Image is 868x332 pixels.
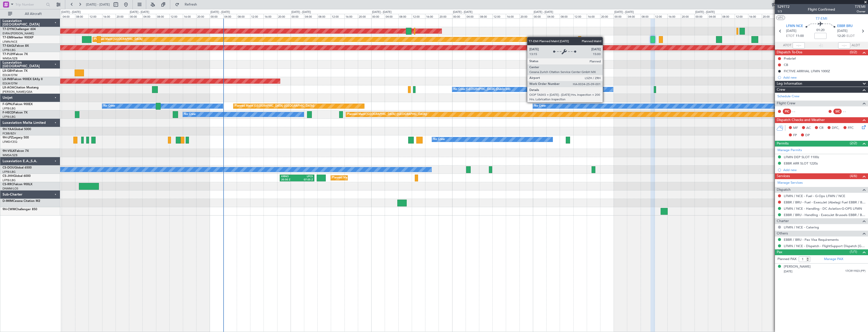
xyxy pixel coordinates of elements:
[3,69,14,73] span: LX-GBH
[291,10,311,14] div: [DATE] - [DATE]
[3,28,36,31] a: T7-DYNChallenger 604
[783,43,791,48] span: ATOT
[855,9,865,14] span: Owner
[439,14,452,18] div: 20:00
[237,14,250,18] div: 08:00
[848,126,854,131] span: FFC
[3,78,42,81] a: LX-INBFalcon 900EX EASy II
[784,155,819,159] div: LFMN DEP SLOT 1100z
[277,14,291,18] div: 20:00
[777,148,802,153] a: Manage Permits
[587,14,600,18] div: 16:00
[297,178,313,182] div: 07:05 Z
[837,34,845,39] span: 12:20
[833,109,842,114] div: SIC
[453,10,472,14] div: [DATE] - [DATE]
[695,14,708,18] div: 00:00
[784,69,830,73] div: FICTIVE ARRIVAL LFMN 1000Z
[786,29,796,34] span: [DATE]
[250,14,264,18] div: 12:00
[223,14,237,18] div: 04:00
[3,166,14,169] span: CS-DOU
[777,218,789,224] span: Charter
[695,10,715,14] div: [DATE] - [DATE]
[850,249,857,254] span: (1/1)
[3,170,16,174] a: LFPB/LBG
[331,14,344,18] div: 12:00
[641,14,654,18] div: 08:00
[347,111,427,118] div: Planned Maint [GEOGRAPHIC_DATA] ([GEOGRAPHIC_DATA])
[281,178,297,182] div: 20:50 Z
[654,14,667,18] div: 12:00
[210,10,230,14] div: [DATE] - [DATE]
[777,180,803,185] a: Manage Services
[3,128,14,131] span: 9H-YAA
[169,14,183,18] div: 12:00
[412,14,425,18] div: 12:00
[3,90,32,94] a: [PERSON_NAME]/QSA
[784,161,818,165] div: EBBR ARR SLOT 1220z
[3,183,13,186] span: CS-RRC
[466,14,479,18] div: 04:00
[173,1,203,9] button: Refresh
[784,225,819,229] a: LFMN / NCE - Catering
[850,173,857,179] span: (4/6)
[235,102,314,110] div: Planned Maint [GEOGRAPHIC_DATA] ([GEOGRAPHIC_DATA])
[777,173,790,179] span: Services
[784,213,865,217] a: EBBR / BRU - Handling - ExecuJet Brussels EBBR / BRU
[297,175,313,178] div: LPCS
[793,133,797,138] span: FP
[783,168,865,172] div: Add new
[777,187,791,193] span: Dispatch
[3,183,32,186] a: CS-RRCFalcon 900LX
[264,14,277,18] div: 16:00
[358,14,371,18] div: 20:00
[852,43,860,48] span: ALDT
[3,57,17,60] a: WMSA/SZB
[210,14,223,18] div: 00:00
[534,10,553,14] div: [DATE] - [DATE]
[784,194,845,198] a: LFMN / NCE - Fuel - G-Ops LFMN / NCE
[600,14,614,18] div: 20:00
[3,73,17,77] a: EDLW/DTM
[344,14,358,18] div: 16:00
[534,102,546,110] div: No Crew
[433,136,445,143] div: No Crew
[3,150,15,153] span: 9H-VSLK
[103,102,115,110] div: No Crew
[3,115,16,119] a: LFPB/LBG
[116,14,129,18] div: 20:00
[3,36,12,39] span: T7-EMI
[786,34,794,39] span: ETOT
[784,270,792,273] span: [DATE]
[3,36,33,39] a: T7-EMIHawker 900XP
[777,87,785,93] span: Crew
[533,14,546,18] div: 00:00
[3,136,29,139] a: 9H-LPZLegacy 500
[796,34,804,39] span: 11:00
[281,175,297,178] div: KRNO
[783,109,791,114] div: PIC
[3,136,13,139] span: 9H-LPZ
[3,82,17,85] a: EDLW/DTM
[519,14,533,18] div: 20:00
[371,14,385,18] div: 00:00
[479,14,492,18] div: 08:00
[721,14,735,18] div: 08:00
[15,1,45,8] input: Trip Number
[506,14,519,18] div: 16:00
[3,111,14,114] span: F-HECD
[425,14,439,18] div: 16:00
[793,126,798,131] span: MF
[6,10,55,18] button: All Aircraft
[777,117,825,123] span: Dispatch Checks and Weather
[3,150,29,153] a: 9H-VSLKFalcon 7X
[129,14,142,18] div: 00:00
[855,4,865,9] span: T7EMI
[89,14,102,18] div: 12:00
[762,14,775,18] div: 20:00
[784,238,839,242] a: EBBR / BRU - Pax Visa Requirements
[196,14,210,18] div: 20:00
[784,200,865,204] a: EBBR / BRU - Fuel - ExecuJet (Abelag) Fuel EBBR / BRU
[291,14,304,18] div: 00:00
